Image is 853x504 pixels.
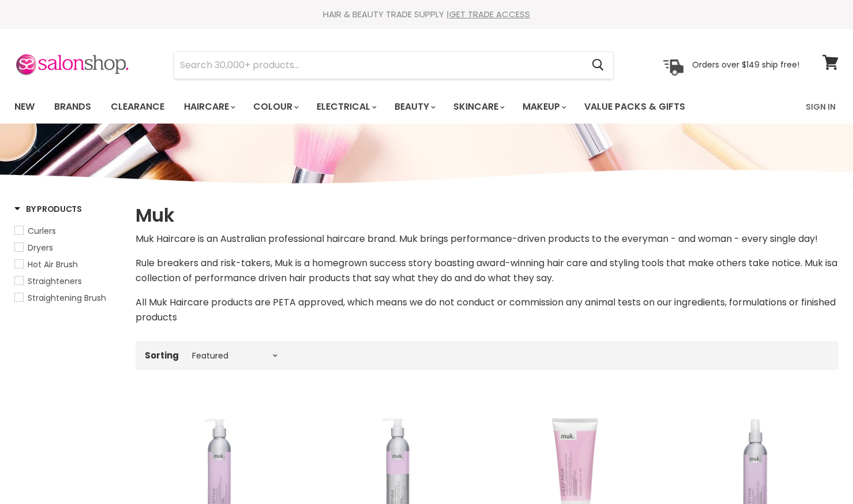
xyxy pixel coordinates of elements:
[14,292,121,304] a: Straightening Brush
[576,95,694,119] a: Value Packs & Gifts
[449,8,530,20] a: GET TRADE ACCESS
[174,52,583,79] input: Search
[14,203,82,215] h3: By Products
[445,95,512,119] a: Skincare
[46,95,100,119] a: Brands
[28,292,106,304] span: Straightening Brush
[136,256,839,286] p: a collection of performance driven hair products that say what they do and do what they say.
[6,95,43,119] a: New
[28,275,82,287] span: Straighteners
[308,95,384,119] a: Electrical
[136,256,832,270] span: Rule breakers and risk-takers, Muk is a homegrown success story boasting award-winning hair care ...
[145,350,179,360] label: Sorting
[136,203,839,227] h1: Muk
[175,95,242,119] a: Haircare
[14,225,121,237] a: Curlers
[692,59,799,70] p: Orders over $149 ship free!
[28,225,56,237] span: Curlers
[28,242,53,253] span: Dryers
[14,258,121,271] a: Hot Air Brush
[14,241,121,254] a: Dryers
[6,90,746,124] ul: Main menu
[102,95,173,119] a: Clearance
[583,52,613,79] button: Search
[136,232,818,245] span: Muk Haircare is an Australian professional haircare brand. Muk brings performance-driven products...
[386,95,442,119] a: Beauty
[174,51,614,79] form: Product
[28,259,78,270] span: Hot Air Brush
[514,95,573,119] a: Makeup
[136,296,836,324] span: All Muk Haircare products are PETA approved, which means we do not conduct or commission any anim...
[799,95,843,119] a: Sign In
[245,95,306,119] a: Colour
[14,275,121,288] a: Straighteners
